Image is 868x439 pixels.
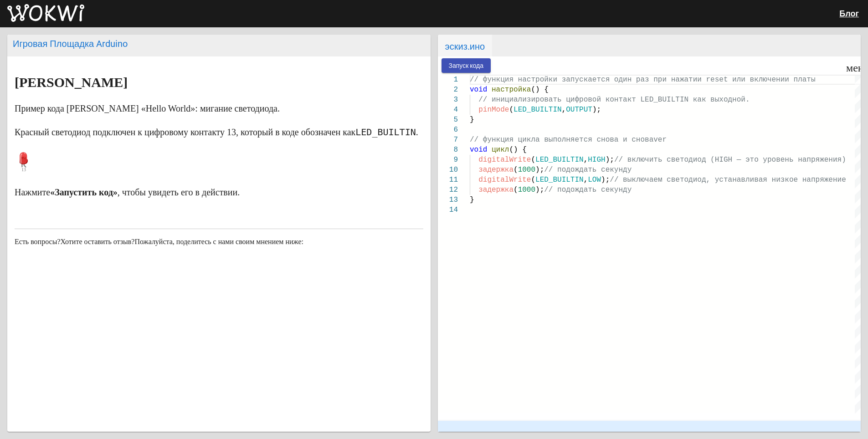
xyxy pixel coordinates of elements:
ya-tr-span: ); [592,106,601,114]
ya-tr-span: () { [509,146,526,154]
div: 8 [438,145,458,155]
ya-tr-span: цикл [492,146,509,154]
ya-tr-span: OUTPUT [566,106,592,114]
div: 10 [438,165,458,175]
ya-tr-span: LED_BUILTIN [514,106,562,114]
div: 2 [438,85,458,95]
ya-tr-span: // инициализировать цифровой контакт LED_BUILTIN как выходной [478,96,745,104]
span: задержка [478,186,514,194]
ya-tr-span: () { [531,86,548,94]
button: Запуск кода [442,58,491,72]
div: 9 [438,155,458,165]
ya-tr-span: , [583,156,588,164]
ya-tr-span: . [416,127,418,137]
code: LED_BUILTIN [355,127,416,138]
ya-tr-span: настройка [492,86,531,94]
ya-tr-span: et или включении платы [719,76,815,84]
ya-tr-span: void [470,146,487,154]
ya-tr-span: digitalWrite [478,156,531,164]
ya-tr-span: LED_BUILTIN [535,156,584,164]
div: 12 [438,185,458,195]
ya-tr-span: // выключаем светодиод, устанавливая низкое напряжение [610,176,846,184]
span: ); [535,186,544,194]
ya-tr-span: Красный светодиод подключен к цифровому контакту 13, который в коде обозначен как [15,127,355,137]
a: Блог [839,9,859,18]
ya-tr-span: ); [601,176,610,184]
ya-tr-span: эскиз.ино [445,41,485,52]
ya-tr-span: , чтобы увидеть его в действии. [118,187,240,197]
ya-tr-span: ( [514,166,518,174]
div: 1 [438,75,458,85]
ya-tr-span: Хотите оставить отзыв? [61,238,135,245]
span: ( [514,186,518,194]
ya-tr-span: . [745,96,750,104]
span: } [470,196,474,204]
ya-tr-span: // функция цикла выполняется снова и снова [470,136,653,144]
div: 3 [438,95,458,105]
ya-tr-span: , [583,176,588,184]
div: 13 [438,195,458,205]
ya-tr-span: ( [531,156,535,164]
div: 7 [438,135,458,145]
ya-tr-span: Пожалуйста, поделитесь с нами своим мнением ниже: [134,238,303,245]
ya-tr-span: ver [653,136,667,144]
span: 1000 [518,186,535,194]
span: // подождать секунду [544,186,632,194]
ya-tr-span: ); [605,156,614,164]
ya-tr-span: 1000 [518,166,535,174]
ya-tr-span: pinMode [478,106,509,114]
ya-tr-span: // подождать секунду [544,166,632,174]
ya-tr-span: Пример кода [PERSON_NAME] «Hello World»: мигание светодиода. [15,103,280,113]
div: 14 [438,205,458,215]
img: Вокви [7,4,84,22]
ya-tr-span: Есть вопросы? [15,238,61,245]
ya-tr-span: HIGH [588,156,605,164]
ya-tr-span: LED_BUILTIN [535,176,584,184]
ya-tr-span: Запуск кода [449,62,484,70]
ya-tr-span: Нажмите [15,187,50,197]
ya-tr-span: ( [531,176,535,184]
ya-tr-span: [PERSON_NAME] [15,75,128,90]
ya-tr-span: Игровая Площадка Arduino [13,38,128,49]
ya-tr-span: // включить светодиод (HIGH — это уровень напряжения) [614,156,846,164]
div: 6 [438,125,458,135]
div: 5 [438,115,458,125]
ya-tr-span: ); [535,166,544,174]
ya-tr-span: // функция настройки запускается один раз при нажатии res [470,76,719,84]
ya-tr-span: ( [509,106,514,114]
span: } [470,116,474,124]
ya-tr-span: void [470,86,487,94]
ya-tr-span: LOW [588,176,601,184]
ya-tr-span: , [561,106,566,114]
div: 11 [438,175,458,185]
ya-tr-span: «Запустить код» [50,187,118,197]
ya-tr-span: задержка [478,166,514,174]
div: 4 [438,105,458,115]
ya-tr-span: digitalWrite [478,176,531,184]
